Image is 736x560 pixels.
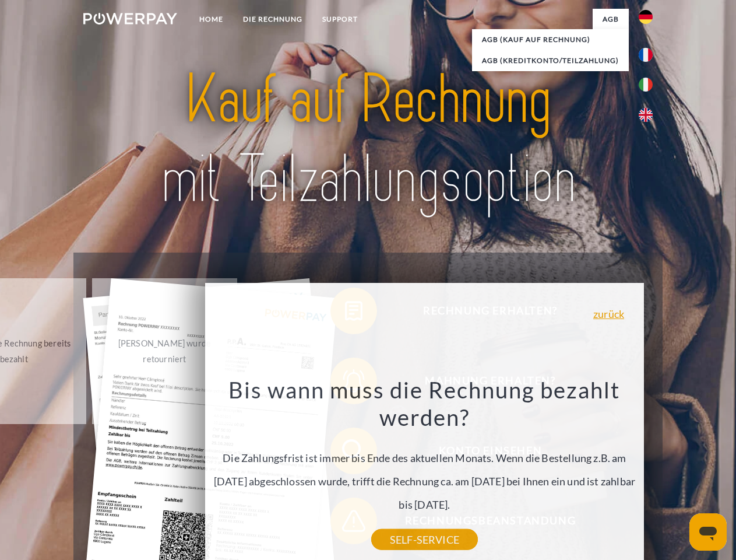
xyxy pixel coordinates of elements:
a: SELF-SERVICE [371,529,478,550]
img: it [639,78,653,92]
div: [PERSON_NAME] wurde retourniert [99,335,230,367]
img: title-powerpay_de.svg [111,56,625,223]
img: de [639,10,653,24]
a: AGB (Kauf auf Rechnung) [472,29,629,50]
img: logo-powerpay-white.svg [83,13,177,24]
a: SUPPORT [312,9,368,30]
img: fr [639,48,653,62]
div: Die Zahlungsfrist ist immer bis Ende des aktuellen Monats. Wenn die Bestellung z.B. am [DATE] abg... [212,376,638,540]
iframe: Schaltfläche zum Öffnen des Messaging-Fensters [689,513,727,551]
h3: Bis wann muss die Rechnung bezahlt werden? [212,376,638,432]
img: en [639,108,653,122]
a: agb [593,9,629,30]
a: AGB (Kreditkonto/Teilzahlung) [472,50,629,71]
a: DIE RECHNUNG [233,9,312,30]
a: zurück [593,309,624,319]
a: Home [189,9,233,30]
